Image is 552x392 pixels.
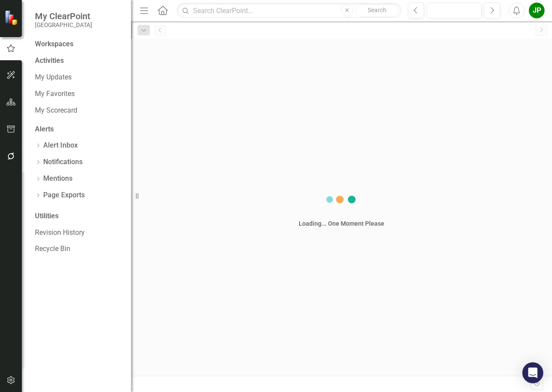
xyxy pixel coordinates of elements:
[355,4,399,17] button: Search
[35,228,122,238] a: Revision History
[35,211,122,221] div: Utilities
[299,219,384,228] div: Loading... One Moment Please
[43,190,85,200] a: Page Exports
[43,141,78,151] a: Alert Inbox
[35,11,92,21] span: My ClearPoint
[43,157,83,167] a: Notifications
[4,10,20,25] img: ClearPoint Strategy
[35,56,122,66] div: Activities
[43,174,72,184] a: Mentions
[529,3,545,18] button: JP
[35,89,122,99] a: My Favorites
[177,3,401,18] input: Search ClearPoint...
[368,7,386,14] span: Search
[35,72,122,83] a: My Updates
[35,106,122,116] a: My Scorecard
[522,362,543,383] div: Open Intercom Messenger
[35,244,122,254] a: Recycle Bin
[35,39,73,49] div: Workspaces
[35,21,92,28] small: [GEOGRAPHIC_DATA]
[35,124,122,134] div: Alerts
